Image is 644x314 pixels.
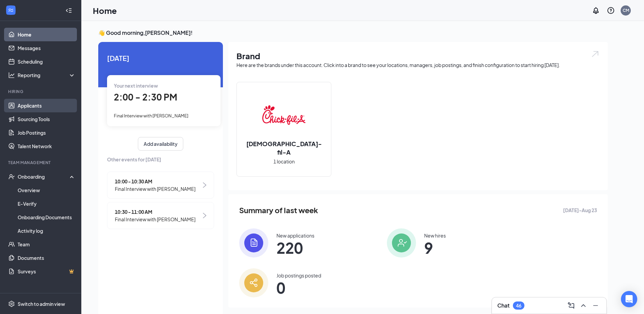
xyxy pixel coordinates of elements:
span: Summary of last week [239,204,318,216]
svg: Settings [8,300,15,307]
span: Final Interview with [PERSON_NAME] [115,216,195,223]
svg: Collapse [65,7,72,14]
a: Scheduling [18,55,76,68]
h1: Brand [236,50,600,62]
a: E-Verify [18,197,76,210]
h3: Chat [497,302,510,309]
img: open.6027fd2a22e1237b5b06.svg [591,50,600,58]
svg: WorkstreamLogo [7,7,14,14]
span: 0 [276,282,321,294]
span: 10:30 - 11:00 AM [115,208,195,216]
div: 46 [516,303,521,309]
div: Hiring [8,89,74,94]
svg: Minimize [591,301,600,310]
a: Home [18,28,76,41]
a: Team [18,238,76,251]
button: ChevronUp [578,300,589,311]
a: Talent Network [18,139,76,153]
div: New applications [276,232,314,239]
h1: Home [93,5,117,16]
a: Overview [18,183,76,197]
svg: ChevronUp [579,301,587,310]
svg: UserCheck [8,173,15,180]
a: Applicants [18,99,76,112]
svg: ComposeMessage [567,301,575,310]
svg: QuestionInfo [607,6,615,15]
a: Sourcing Tools [18,112,76,126]
a: Messages [18,41,76,55]
a: Job Postings [18,126,76,139]
div: Team Management [8,160,74,165]
img: icon [239,268,268,297]
span: [DATE] [107,53,214,63]
div: Job postings posted [276,272,321,279]
a: Activity log [18,224,76,238]
div: New hires [424,232,446,239]
div: CM [623,7,629,13]
div: Reporting [18,72,76,78]
img: Chick-fil-A [262,93,306,137]
div: Here are the brands under this account. Click into a brand to see your locations, managers, job p... [236,62,600,68]
span: Your next interview [114,83,158,89]
svg: Analysis [8,72,15,78]
span: Other events for [DATE] [107,156,214,163]
h2: [DEMOGRAPHIC_DATA]-fil-A [237,139,331,156]
span: Final Interview with [PERSON_NAME] [115,185,195,193]
button: ComposeMessage [566,300,577,311]
button: Minimize [590,300,601,311]
a: SurveysCrown [18,265,76,278]
span: 2:00 - 2:30 PM [114,91,177,103]
div: Onboarding [18,173,70,180]
svg: Notifications [592,6,600,15]
span: Final Interview with [PERSON_NAME] [114,113,188,118]
div: Open Intercom Messenger [621,291,637,307]
span: 220 [276,242,314,254]
div: Switch to admin view [18,300,65,307]
button: Add availability [138,137,183,151]
span: [DATE] - Aug 23 [563,206,597,214]
img: icon [239,228,268,257]
img: icon [387,228,416,257]
span: 9 [424,242,446,254]
a: Onboarding Documents [18,210,76,224]
a: Documents [18,251,76,265]
span: 1 location [273,158,295,165]
h3: 👋 Good morning, [PERSON_NAME] ! [98,29,608,37]
span: 10:00 - 10:30 AM [115,178,195,185]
